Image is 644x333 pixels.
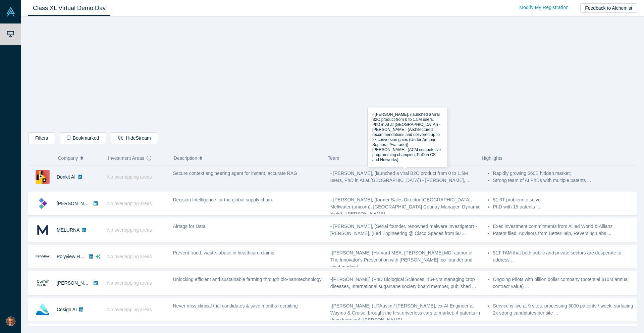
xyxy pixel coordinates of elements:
span: Never miss clinical trial candidates & save months recruiting [173,303,298,308]
a: MELURNA [57,227,79,233]
span: No overlapping areas [107,227,152,233]
a: Polyview Health [57,254,90,259]
span: - [PERSON_NAME], (launched a viral B2C product from 0 to 1.5M users, PhD in AI at [GEOGRAPHIC_DAT... [330,171,470,183]
span: -[PERSON_NAME] (PhD Biological Sciences, 15+ yrs managing crop diseases, International sugarcane ... [330,277,476,289]
img: Polyview Health's Logo [36,249,50,264]
iframe: Alchemist Class XL Demo Day: Vault [239,22,426,127]
img: Alchemist Vault Logo [6,7,15,16]
li: Patent filed, Advisors from BetterHelp, Reversing Labs ... [493,230,638,237]
span: Company [58,151,78,165]
a: Modify My Registration [512,2,576,13]
span: -[PERSON_NAME] (Harvard MBA, [PERSON_NAME] MD; author of The Innovator's Prescription with [PERSO... [330,250,473,270]
button: Bookmarked [60,132,106,144]
span: No overlapping areas [107,307,152,312]
span: Description [174,151,197,165]
span: No overlapping areas [107,174,152,180]
a: Cosign AI [57,307,77,312]
span: - [PERSON_NAME], (former Sales Director [GEOGRAPHIC_DATA], Meltwater (unicorn), [GEOGRAPHIC_DATA]... [330,197,480,217]
button: Description [174,151,321,165]
li: $1.6T problem to solve [493,196,638,203]
a: Class XL Virtual Demo Day [28,0,110,16]
a: [PERSON_NAME] [57,201,95,206]
button: HideStream [111,132,158,144]
img: Bharat Shyam's Account [6,317,15,326]
span: Team [328,155,339,161]
span: Prevent fraud, waste, abuse in healthcare claims [173,250,274,255]
span: No overlapping areas [107,280,152,286]
span: No overlapping areas [107,201,152,206]
span: Airtags for Data [173,224,206,229]
span: Highlights [482,155,502,161]
span: Secure context engineering agent for instant, accurate RAG [173,171,297,176]
li: Ongoing Pilots with billion dollar company (potential $10M annual contract value) ... [493,276,638,290]
li: Exec investment commitments from Allied World & Allianz [493,223,638,230]
svg: dsa ai sparkles [96,254,100,259]
a: Donkit AI [57,174,75,180]
img: Kimaru AI's Logo [36,196,50,210]
button: Feedback to Alchemist [580,3,637,13]
button: Company [58,151,101,165]
li: Service is live at 9 sites, processing 3000 patients / week, surfacing 2x strong candidates per s... [493,302,638,317]
li: $1T TAM that both public and private sectors are desperate to address ... [493,249,638,264]
span: Investment Areas [108,151,144,165]
img: Qumir Nano's Logo [36,276,50,290]
li: Strong team of AI PhDs with multiple patents ... [493,177,638,184]
span: Decision Intelligence for the global supply chain. [173,197,273,202]
span: No overlapping areas [107,254,152,259]
img: Donkit AI's Logo [36,170,50,184]
a: [PERSON_NAME] [57,280,95,286]
img: Cosign AI's Logo [36,302,50,317]
span: Unlocking efficient and sustainable farming through bio-nanotechnology. [173,277,323,282]
li: PhD with 15 patents ... [493,203,638,210]
span: -[PERSON_NAME] (UTAustin / [PERSON_NAME], ex-AI Engineer at Waymo & Cruise, brought the first dri... [330,303,480,323]
span: - [PERSON_NAME], (Serial founder, renowned malware investigator) - [PERSON_NAME], (Led Engineerin... [330,224,477,236]
img: MELURNA's Logo [36,223,50,237]
button: Filters [28,132,55,144]
li: Rapidly growing $60B hidden market; [493,170,638,177]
